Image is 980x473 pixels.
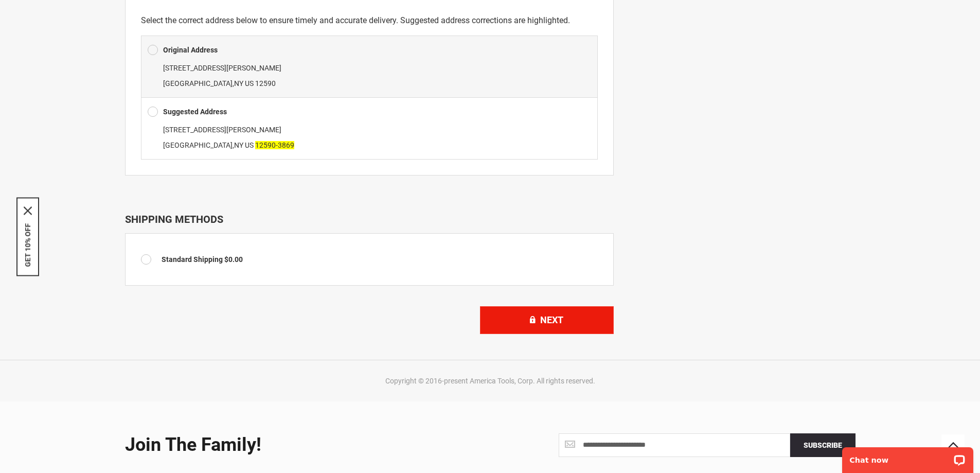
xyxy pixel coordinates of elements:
[790,433,856,457] button: Subscribe
[480,306,614,334] button: Next
[148,122,591,153] div: ,
[224,255,243,264] span: $0.00
[163,126,281,134] span: [STREET_ADDRESS][PERSON_NAME]
[148,60,591,91] div: ,
[245,141,254,149] span: US
[234,141,243,149] span: NY
[141,14,598,27] p: Select the correct address below to ensure timely and accurate delivery. Suggested address correc...
[163,46,218,54] b: Original Address
[125,213,614,225] div: Shipping Methods
[255,79,276,87] span: 12590
[234,79,243,87] span: NY
[540,314,563,325] span: Next
[835,441,980,473] iframe: LiveChat chat widget
[162,255,223,264] span: Standard Shipping
[163,64,281,72] span: [STREET_ADDRESS][PERSON_NAME]
[24,206,32,215] svg: close icon
[245,79,254,87] span: US
[24,223,32,267] button: GET 10% OFF
[122,376,858,386] div: Copyright © 2016-present America Tools, Corp. All rights reserved.
[804,441,842,449] span: Subscribe
[125,435,483,456] div: Join the Family!
[163,108,227,116] b: Suggested Address
[24,206,32,215] button: Close
[163,141,233,149] span: [GEOGRAPHIC_DATA]
[163,79,233,87] span: [GEOGRAPHIC_DATA]
[255,141,294,149] span: 12590-3869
